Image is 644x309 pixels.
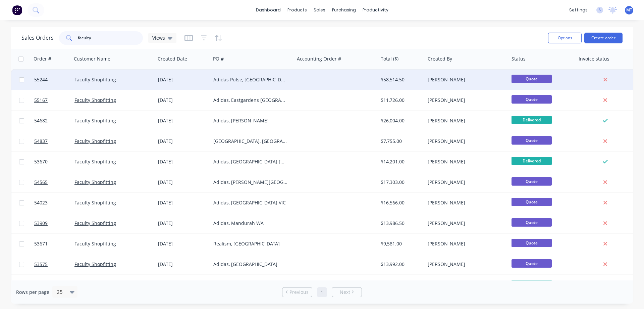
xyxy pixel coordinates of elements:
[213,138,288,145] div: [GEOGRAPHIC_DATA], [GEOGRAPHIC_DATA]
[428,179,502,186] div: [PERSON_NAME]
[34,90,74,110] a: 55167
[34,138,48,145] span: 54837
[253,5,284,15] a: dashboard
[512,218,552,227] span: Quote
[158,220,208,227] div: [DATE]
[78,31,143,45] input: Search...
[213,55,224,62] div: PO #
[428,220,502,227] div: [PERSON_NAME]
[34,275,74,295] a: 53022
[428,117,502,124] div: [PERSON_NAME]
[34,240,48,247] span: 53671
[381,261,420,268] div: $13,992.00
[34,213,74,233] a: 53909
[74,117,116,124] a: Faculty Shopfitting
[289,289,309,296] span: Previous
[213,199,288,206] div: Adidas, [GEOGRAPHIC_DATA] VIC
[34,193,74,213] a: 54023
[297,55,341,62] div: Accounting Order #
[34,179,48,186] span: 54565
[74,158,116,165] a: Faculty Shopfitting
[512,198,552,206] span: Quote
[34,158,48,165] span: 53670
[512,157,552,165] span: Delivered
[34,97,48,104] span: 55167
[158,138,208,145] div: [DATE]
[579,55,609,62] div: Invoice status
[512,75,552,83] span: Quote
[34,117,48,124] span: 54682
[381,76,420,83] div: $58,514.50
[158,117,208,124] div: [DATE]
[317,287,327,297] a: Page 1 is your current page
[74,138,116,144] a: Faculty Shopfitting
[428,158,502,165] div: [PERSON_NAME]
[213,97,288,104] div: Adidas, Eastgardens [GEOGRAPHIC_DATA]
[428,240,502,247] div: [PERSON_NAME]
[213,179,288,186] div: Adidas, [PERSON_NAME][GEOGRAPHIC_DATA] SA
[158,97,208,104] div: [DATE]
[548,33,582,43] button: Options
[359,5,392,15] div: productivity
[213,220,288,227] div: Adidas, Mandurah WA
[428,55,452,62] div: Created By
[74,76,116,83] a: Faculty Shopfitting
[74,199,116,206] a: Faculty Shopfitting
[74,240,116,247] a: Faculty Shopfitting
[213,261,288,268] div: Adidas, [GEOGRAPHIC_DATA]
[213,240,288,247] div: Realism, [GEOGRAPHIC_DATA]
[566,5,591,15] div: settings
[34,111,74,131] a: 54682
[428,138,502,145] div: [PERSON_NAME]
[12,5,22,15] img: Factory
[158,76,208,83] div: [DATE]
[34,261,48,268] span: 53575
[158,55,187,62] div: Created Date
[381,97,420,104] div: $11,726.00
[34,220,48,227] span: 53909
[512,239,552,247] span: Quote
[428,76,502,83] div: [PERSON_NAME]
[34,55,51,62] div: Order #
[74,261,116,267] a: Faculty Shopfitting
[213,117,288,124] div: Adidas, [PERSON_NAME]
[279,287,365,297] ul: Pagination
[158,240,208,247] div: [DATE]
[74,179,116,185] a: Faculty Shopfitting
[34,254,74,274] a: 53575
[381,117,420,124] div: $26,004.00
[332,289,362,296] a: Next page
[158,261,208,268] div: [DATE]
[340,289,350,296] span: Next
[381,240,420,247] div: $9,581.00
[21,35,54,41] h1: Sales Orders
[74,97,116,103] a: Faculty Shopfitting
[158,158,208,165] div: [DATE]
[213,158,288,165] div: Adidas, [GEOGRAPHIC_DATA] [GEOGRAPHIC_DATA]
[152,34,165,41] span: Views
[34,172,74,192] a: 54565
[512,177,552,186] span: Quote
[512,95,552,104] span: Quote
[329,5,359,15] div: purchasing
[381,179,420,186] div: $17,303.00
[512,55,526,62] div: Status
[34,70,74,90] a: 55244
[381,199,420,206] div: $16,566.00
[158,199,208,206] div: [DATE]
[428,97,502,104] div: [PERSON_NAME]
[512,280,552,288] span: Delivered
[74,55,110,62] div: Customer Name
[428,261,502,268] div: [PERSON_NAME]
[34,76,48,83] span: 55244
[284,5,310,15] div: products
[310,5,329,15] div: sales
[34,199,48,206] span: 54023
[34,152,74,172] a: 53670
[626,7,632,13] span: MT
[74,220,116,226] a: Faculty Shopfitting
[158,179,208,186] div: [DATE]
[16,289,49,296] span: Rows per page
[512,116,552,124] span: Delivered
[34,234,74,254] a: 53671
